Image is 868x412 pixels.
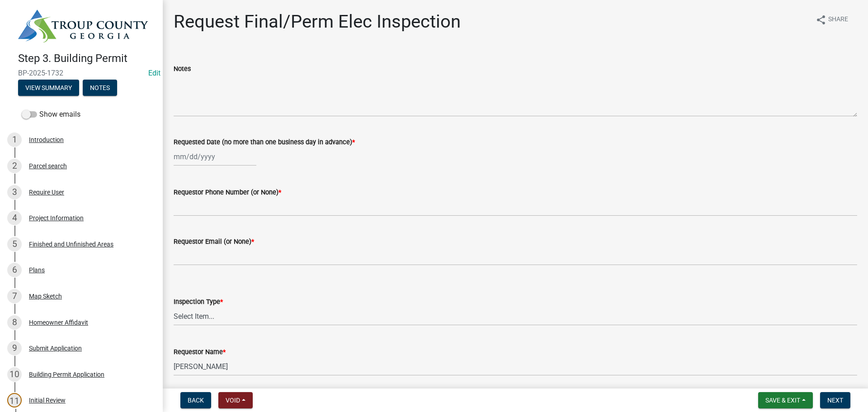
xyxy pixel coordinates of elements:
i: share [816,14,826,25]
wm-modal-confirm: Summary [18,85,79,92]
button: Next [820,392,850,408]
div: 7 [7,289,22,303]
div: Homeowner Affidavit [29,319,88,326]
div: Map Sketch [29,293,62,299]
wm-modal-confirm: Edit Application Number [148,69,160,77]
div: Project Information [29,215,84,221]
div: Building Permit Application [29,371,104,378]
div: Plans [29,267,45,273]
h1: Request Final/Perm Elec Inspection [174,11,461,33]
div: 5 [7,237,22,251]
button: Save & Exit [758,392,813,408]
span: BP-2025-1732 [18,69,145,77]
div: 9 [7,341,22,355]
a: Edit [148,69,160,77]
wm-modal-confirm: Notes [83,85,117,92]
div: Require User [29,189,64,195]
div: 2 [7,159,22,173]
span: Void [226,397,240,404]
input: mm/dd/yyyy [174,147,256,166]
div: Finished and Unfinished Areas [29,241,113,247]
span: Next [827,397,843,404]
span: Share [828,14,848,25]
button: Void [218,392,253,408]
label: Notes [174,66,191,72]
h4: Step 3. Building Permit [18,52,156,65]
button: Notes [83,80,117,96]
label: Requestor Email (or None) [174,239,254,245]
div: 4 [7,211,22,225]
div: Introduction [29,137,64,143]
label: Requestor Phone Number (or None) [174,189,281,196]
div: 1 [7,133,22,147]
div: Initial Review [29,397,66,403]
label: Requested Date (no more than one business day in advance) [174,139,355,146]
label: Requestor Name [174,349,226,355]
div: Submit Application [29,345,82,351]
div: 6 [7,263,22,277]
div: 11 [7,393,22,407]
button: shareShare [808,11,855,28]
span: Save & Exit [765,397,800,404]
button: Back [180,392,211,408]
div: 10 [7,367,22,382]
button: View Summary [18,80,79,96]
label: Show emails [22,109,80,120]
div: 3 [7,185,22,199]
img: Troup County, Georgia [18,9,148,43]
label: Inspection Type [174,299,223,305]
span: Back [188,397,204,404]
div: Parcel search [29,163,67,169]
div: 8 [7,315,22,330]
